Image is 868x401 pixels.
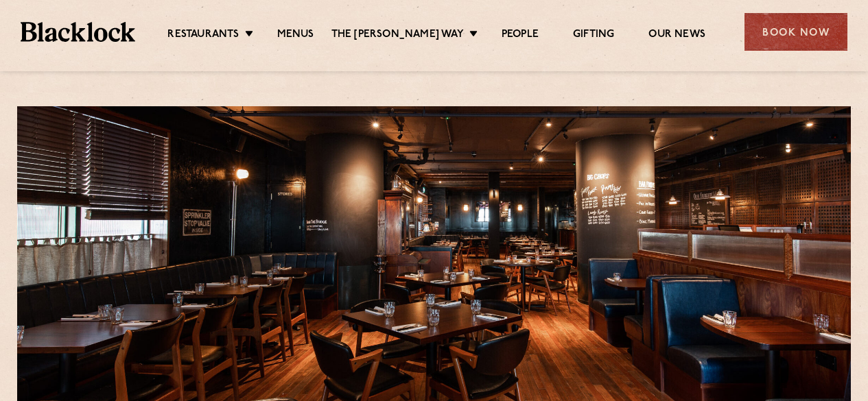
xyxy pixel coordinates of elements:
[573,28,614,43] a: Gifting
[744,13,847,51] div: Book Now
[648,28,705,43] a: Our News
[331,28,464,43] a: The [PERSON_NAME] Way
[167,28,239,43] a: Restaurants
[21,22,135,41] img: BL_Textured_Logo-footer-cropped.svg
[277,28,314,43] a: Menus
[502,28,539,43] a: People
